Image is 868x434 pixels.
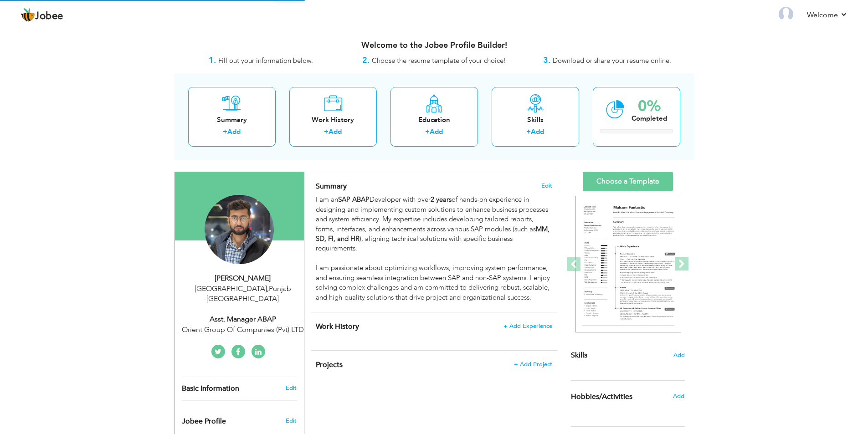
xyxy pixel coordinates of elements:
[553,56,671,65] span: Download or share your resume online.
[209,55,216,66] strong: 1.
[632,99,667,114] div: 0%
[779,7,793,21] img: Profile Img
[182,314,304,325] div: Asst. Manager ABAP
[431,195,452,204] strong: 2 years
[543,55,550,66] strong: 3.
[514,361,552,368] span: + Add Project
[673,351,685,360] span: Add
[286,384,297,392] a: Edit
[195,115,268,125] div: Summary
[316,360,343,370] span: Projects
[175,408,304,430] div: Enhance your career by creating a custom URL for your Jobee public profile.
[324,127,329,137] label: +
[286,417,297,425] span: Edit
[531,127,544,136] a: Add
[425,127,430,137] label: +
[297,115,370,125] div: Work History
[267,284,269,294] span: ,
[182,418,226,426] span: Jobee Profile
[316,195,552,302] div: I am an Developer with over of hands-on experience in designing and implementing custom solutions...
[571,393,632,401] span: Hobbies/Activities
[526,127,531,137] label: +
[499,115,572,125] div: Skills
[503,323,552,329] span: + Add Experience
[21,8,63,22] a: Jobee
[372,56,506,65] span: Choose the resume template of your choice!
[398,115,471,125] div: Education
[362,55,370,66] strong: 2.
[564,381,692,413] div: Share some of your professional and personal interests.
[807,10,847,20] a: Welcome
[316,182,552,191] h4: Adding a summary is a quick and easy way to highlight your experience and interests.
[571,350,587,360] span: Skills
[632,114,667,123] div: Completed
[182,325,304,335] div: Orient Group Of Companies (Pvt) LTD
[175,41,694,50] h3: Welcome to the Jobee Profile Builder!
[316,225,550,243] strong: MM, SD, FI, and HR
[316,360,552,369] h4: This helps to highlight the project, tools and skills you have worked on.
[583,172,673,191] a: Choose a Template
[182,273,304,284] div: [PERSON_NAME]
[205,195,274,264] img: Muhammad Ramzan
[338,195,370,204] strong: SAP ABAP
[329,127,342,136] a: Add
[182,284,304,305] div: [GEOGRAPHIC_DATA] Punjab [GEOGRAPHIC_DATA]
[35,11,63,21] span: Jobee
[673,392,684,400] span: Add
[316,322,359,332] span: Work History
[182,385,239,393] span: Basic Information
[430,127,443,136] a: Add
[316,322,552,331] h4: This helps to show the companies you have worked for.
[223,127,227,137] label: +
[316,181,347,191] span: Summary
[21,8,35,22] img: jobee.io
[218,56,313,65] span: Fill out your information below.
[227,127,241,136] a: Add
[541,183,552,189] span: Edit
